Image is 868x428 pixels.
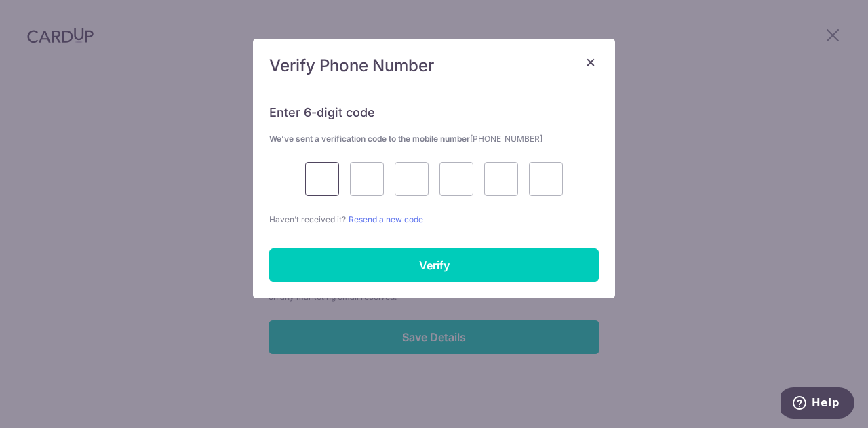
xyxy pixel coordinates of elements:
[269,104,599,121] h6: Enter 6-digit code
[781,387,854,421] iframe: Opens a widget where you can find more information
[470,134,542,144] span: [PHONE_NUMBER]
[269,134,542,144] strong: We’ve sent a verification code to the mobile number
[269,248,599,282] input: Verify
[269,214,346,225] span: Haven’t received it?
[349,214,423,225] a: Resend a new code
[269,55,599,77] h5: Verify Phone Number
